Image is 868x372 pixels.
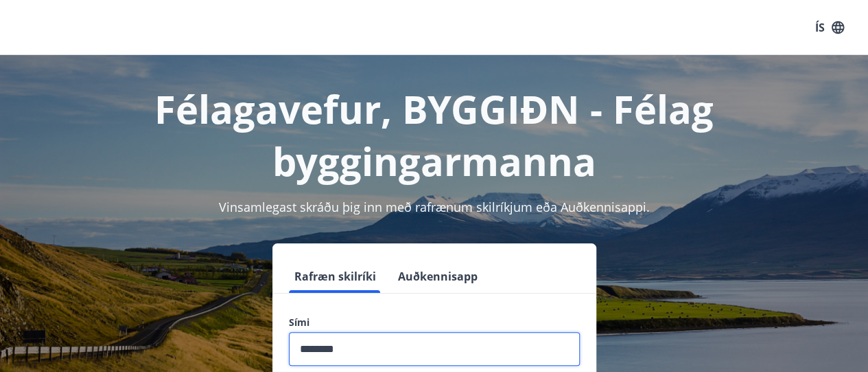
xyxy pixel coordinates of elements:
[289,316,580,329] label: Sími
[289,260,382,293] button: Rafræn skilríki
[808,15,852,40] button: ÍS
[392,260,483,293] button: Auðkennisapp
[219,199,650,215] span: Vinsamlegast skráðu þig inn með rafrænum skilríkjum eða Auðkennisappi.
[16,83,852,187] h1: Félagavefur, BYGGIÐN - Félag byggingarmanna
